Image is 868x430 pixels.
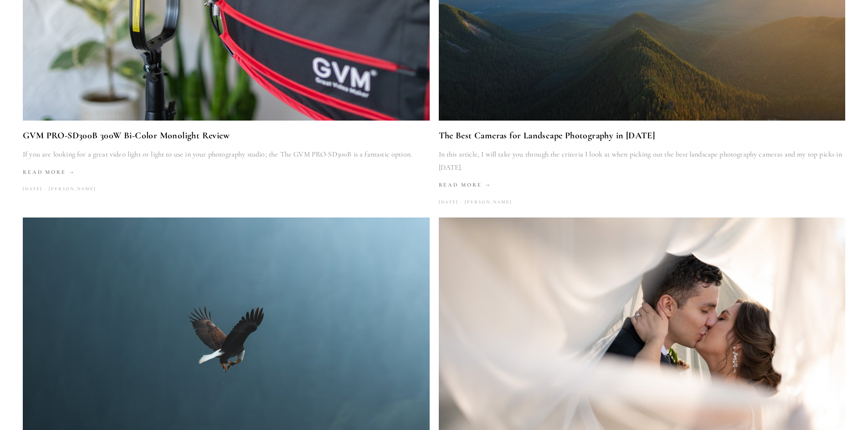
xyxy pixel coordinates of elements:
[439,148,846,174] p: In this article, I will take you through the criteria I look at when picking out the best landsca...
[439,182,491,188] span: Read More
[439,196,458,208] time: [DATE]
[23,166,430,179] a: Read More
[23,183,42,195] time: [DATE]
[42,183,96,195] a: [PERSON_NAME]
[458,196,512,208] a: [PERSON_NAME]
[23,128,430,143] a: GVM PRO-SD300B 300W Bi-Color Monolight Review
[23,169,75,175] span: Read More
[439,128,846,143] a: The Best Cameras for Landscape Photography in [DATE]
[439,178,846,192] a: Read More
[23,148,430,161] p: If you are looking for a great video light or light to use in your photography studio; the The GV...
